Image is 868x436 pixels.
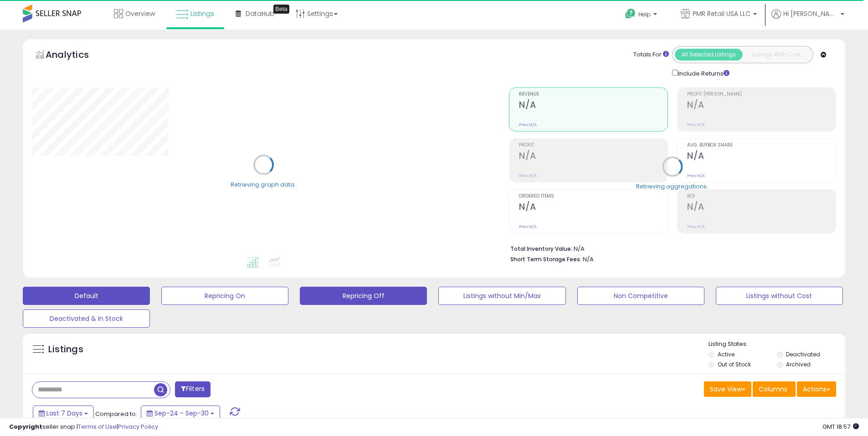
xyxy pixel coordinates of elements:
span: Compared to: [95,410,137,418]
span: Hi [PERSON_NAME] [783,9,838,18]
button: Deactivated & In Stock [23,309,150,328]
h5: Analytics [46,48,107,63]
button: Repricing On [161,287,288,305]
a: Privacy Policy [118,422,158,431]
span: Help [638,10,651,18]
div: Retrieving graph data.. [231,180,297,188]
div: Totals For [633,51,669,59]
span: Last 7 Days [46,409,82,418]
label: Out of Stock [718,360,751,368]
label: Deactivated [786,350,820,358]
button: Filters [175,381,211,397]
span: Columns [759,385,787,394]
a: Help [618,1,666,30]
label: Active [718,350,734,358]
button: Listings without Cost [716,287,843,305]
span: 2025-10-8 18:57 GMT [822,422,859,431]
p: Listing States: [709,340,845,349]
div: Include Returns [665,68,740,78]
span: DataHub [246,9,274,18]
strong: Copyright [9,422,42,431]
span: Sep-24 - Sep-30 [154,409,209,418]
span: Overview [125,9,155,18]
a: Terms of Use [78,422,117,431]
h5: Listings [48,343,83,356]
span: Listings [190,9,214,18]
button: Repricing Off [300,287,427,305]
div: seller snap | | [9,423,158,431]
a: Hi [PERSON_NAME] [771,9,844,30]
button: Save View [704,381,751,397]
span: PMR Retail USA LLC [693,9,750,18]
button: Listings without Min/Max [438,287,565,305]
button: All Selected Listings [675,49,743,61]
button: Last 7 Days [33,406,94,421]
label: Archived [786,360,811,368]
div: Tooltip anchor [273,5,289,14]
button: Sep-24 - Sep-30 [141,406,220,421]
button: Actions [797,381,836,397]
div: Retrieving aggregations.. [636,182,709,190]
button: Columns [753,381,796,397]
button: Non Competitive [577,287,704,305]
button: Listings With Cost [742,49,810,61]
button: Default [23,287,150,305]
i: Get Help [625,8,636,20]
